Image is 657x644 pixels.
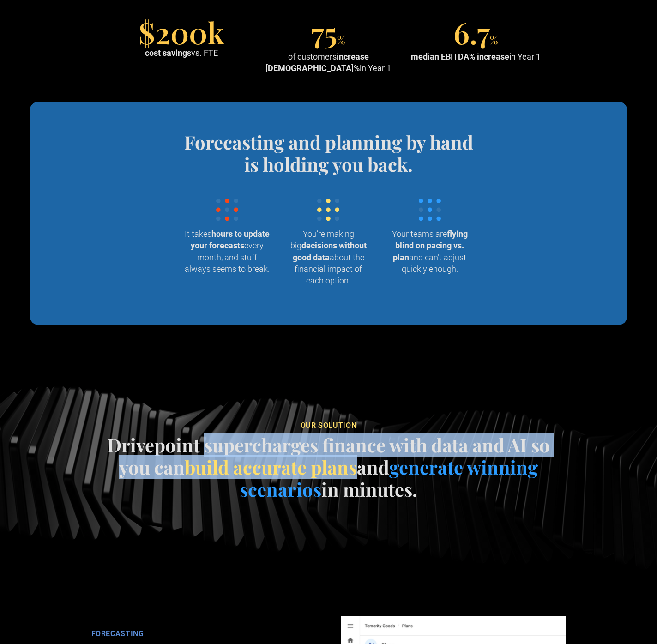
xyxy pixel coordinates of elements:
strong: median EBITDA% increase [411,52,509,61]
strong: cost savings [145,48,191,58]
p: You’re making big about the financial impact of each option. [285,228,372,286]
span: 75 [311,12,337,52]
div: in Year 1 [411,51,541,62]
p: Your teams are and can’t adjust quickly enough. [386,228,473,275]
h4: Drivepoint supercharges finance with data and AI so you can and in minutes. [97,434,559,500]
div: $200k [139,21,224,43]
div: of customers in Year 1 [259,51,398,74]
span: % [337,32,345,47]
div: vs. FTE [145,47,218,59]
strong: decisions without good data [293,241,367,262]
span: 6.7 [453,12,490,52]
span: generate winning scenarios [240,455,538,501]
p: It takes every month, and stuff always seems to break. [184,228,271,275]
span: % [490,32,498,47]
span: build accurate plans [185,455,357,479]
div: FORECASTING [91,629,322,638]
strong: hours to update your forecasts [191,229,270,250]
h4: Forecasting and planning by hand is holding you back. [177,131,481,175]
strong: flying blind on pacing vs. plan [393,229,468,262]
span: our soluTION [301,421,357,430]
